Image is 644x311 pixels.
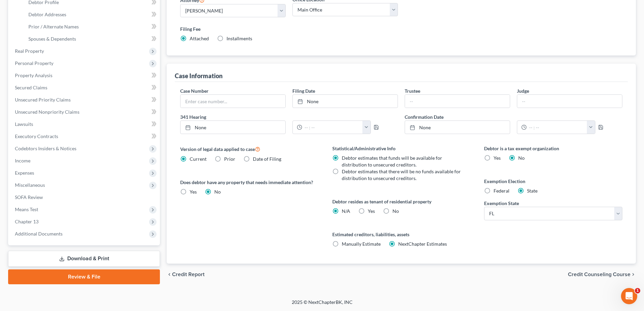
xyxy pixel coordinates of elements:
input: -- : -- [302,121,363,134]
input: -- [405,95,510,108]
span: Manually Estimate [342,241,381,247]
label: Estimated creditors, liabilities, assets [332,231,471,238]
span: Personal Property [15,60,53,66]
span: Unsecured Nonpriority Claims [15,109,79,115]
a: None [405,121,510,134]
iframe: Intercom live chat [621,288,637,304]
span: Prior [224,156,235,162]
div: 2025 © NextChapterBK, INC [129,299,515,311]
i: chevron_left [167,272,172,277]
a: Spouses & Dependents [23,33,160,45]
span: Current [190,156,207,162]
i: chevron_right [630,272,636,277]
span: Miscellaneous [15,182,45,188]
span: Debtor estimates that there will be no funds available for distribution to unsecured creditors. [342,169,461,181]
a: Prior / Alternate Names [23,21,160,33]
span: Unsecured Priority Claims [15,97,71,103]
label: Does debtor have any property that needs immediate attention? [180,179,318,186]
label: Case Number [180,87,209,94]
span: Debtor Addresses [28,12,66,17]
span: No [392,208,399,214]
span: Means Test [15,206,38,212]
span: Property Analysis [15,72,52,78]
span: No [518,155,525,161]
a: Unsecured Nonpriority Claims [9,106,160,118]
label: Filing Fee [180,25,622,32]
div: Case Information [175,72,222,80]
a: Review & File [8,269,160,284]
span: Federal [494,188,509,194]
input: -- : -- [527,121,587,134]
span: Real Property [15,48,44,54]
span: Codebtors Insiders & Notices [15,146,76,151]
a: Lawsuits [9,118,160,130]
span: Chapter 13 [15,219,39,224]
span: Executory Contracts [15,133,58,139]
span: Income [15,158,30,163]
span: Secured Claims [15,85,47,90]
span: Spouses & Dependents [28,36,76,42]
input: -- [517,95,622,108]
label: Confirmation Date [401,113,626,120]
button: chevron_left Credit Report [167,272,205,277]
a: Debtor Addresses [23,8,160,21]
span: Yes [494,155,501,161]
span: Expenses [15,170,34,176]
span: NextChapter Estimates [398,241,447,247]
span: State [527,188,538,194]
a: None [293,95,398,108]
a: None [181,121,285,134]
span: Yes [368,208,375,214]
a: Executory Contracts [9,130,160,142]
span: SOFA Review [15,194,43,200]
label: Exemption Election [484,178,622,185]
label: Trustee [405,87,420,94]
a: Secured Claims [9,82,160,94]
span: Debtor estimates that funds will be available for distribution to unsecured creditors. [342,155,442,168]
label: Debtor is a tax exempt organization [484,145,622,152]
a: Property Analysis [9,69,160,82]
span: Credit Report [172,272,205,277]
a: Download & Print [8,251,160,267]
label: 341 Hearing [177,113,401,120]
label: Statistical/Administrative Info [332,145,471,152]
label: Debtor resides as tenant of residential property [332,198,471,205]
span: Additional Documents [15,231,63,237]
input: Enter case number... [181,95,285,108]
label: Judge [517,87,529,94]
span: Credit Counseling Course [568,272,630,277]
span: Lawsuits [15,121,33,127]
button: Credit Counseling Course chevron_right [568,272,636,277]
a: Unsecured Priority Claims [9,94,160,106]
span: No [214,189,221,195]
span: Attached [190,36,209,41]
span: Installments [226,36,252,41]
span: Prior / Alternate Names [28,24,79,29]
label: Exemption State [484,200,519,207]
span: 1 [635,288,640,293]
span: Yes [190,189,197,195]
label: Filing Date [292,87,315,94]
a: SOFA Review [9,191,160,203]
span: Date of Filing [253,156,281,162]
span: N/A [342,208,350,214]
label: Version of legal data applied to case [180,145,318,153]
